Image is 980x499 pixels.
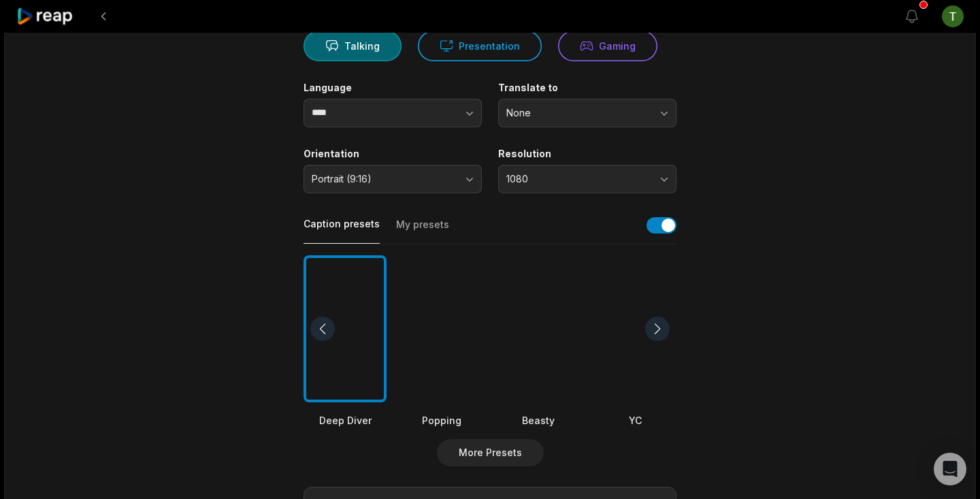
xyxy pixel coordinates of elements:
label: Orientation [304,148,482,160]
div: Open Intercom Messenger [934,453,966,485]
button: Presentation [418,31,542,61]
div: Beasty [497,413,580,428]
label: Translate to [498,82,676,94]
span: None [506,107,649,119]
label: Resolution [498,148,676,160]
button: Gaming [558,31,657,61]
button: 1080 [498,165,676,193]
span: 1080 [506,173,649,185]
button: Portrait (9:16) [304,165,482,193]
button: Talking [304,31,402,61]
button: None [498,99,676,127]
label: Language [304,82,482,94]
div: Popping [400,413,483,428]
button: More Presets [437,439,544,466]
button: Caption presets [304,217,380,244]
div: YC [593,413,676,428]
span: Portrait (9:16) [312,173,455,185]
button: My presets [396,218,449,244]
div: Deep Diver [304,413,387,428]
